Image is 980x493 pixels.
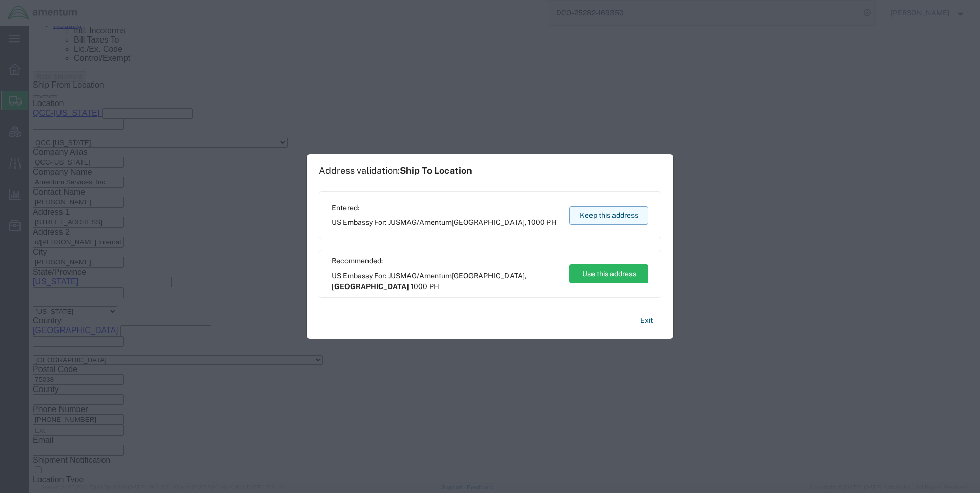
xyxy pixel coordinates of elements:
span: Entered: [332,202,557,213]
button: Use this address [569,264,648,283]
span: 1000 [411,282,427,291]
span: US Embassy For: JUSMAG/Amentum , [332,217,557,228]
button: Keep this address [569,206,648,225]
span: Ship To Location [400,165,472,176]
span: PH [429,282,439,291]
span: [GEOGRAPHIC_DATA] [452,218,525,227]
span: US Embassy For: JUSMAG/Amentum , [332,271,560,292]
span: 1000 [528,218,545,227]
h1: Address validation: [319,165,472,176]
span: [GEOGRAPHIC_DATA] [452,272,525,280]
span: [GEOGRAPHIC_DATA] [332,282,409,291]
span: PH [546,218,557,227]
span: Recommended: [332,256,560,266]
button: Exit [632,312,661,330]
